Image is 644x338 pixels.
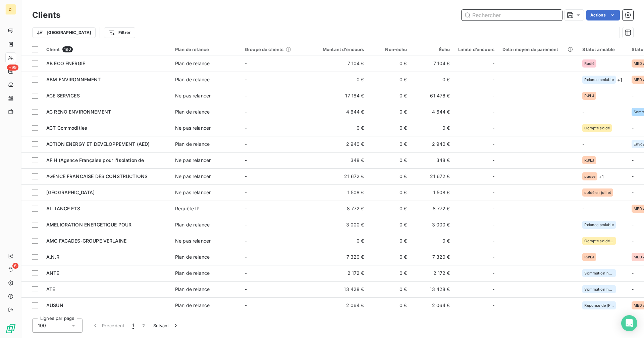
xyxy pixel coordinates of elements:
[584,239,614,243] span: Compte soldé en juin
[46,141,150,147] span: ACTION ENERGY ET DEVELOPPEMENT (AED)
[368,168,411,184] td: 0 €
[46,77,101,82] span: ABM ENVIRONNEMENT
[458,47,494,52] div: Limite d’encours
[245,302,247,308] span: -
[175,125,211,131] div: Ne pas relancer
[245,189,247,195] span: -
[5,323,16,334] img: Logo LeanPay
[46,302,63,308] span: AUSUN
[368,233,411,249] td: 0 €
[46,270,59,276] span: ANTE
[245,286,247,292] span: -
[245,206,247,211] span: -
[411,184,454,201] td: 1 508 €
[12,263,18,269] span: 6
[245,157,247,163] span: -
[632,286,634,292] span: -
[411,265,454,281] td: 2 172 €
[492,302,494,309] span: -
[368,136,411,152] td: 0 €
[632,189,634,195] span: -
[632,238,634,244] span: -
[368,184,411,201] td: 0 €
[138,319,149,333] button: 2
[175,157,211,164] div: Ne pas relancer
[128,319,138,333] button: 1
[492,254,494,260] span: -
[175,238,211,244] div: Ne pas relancer
[245,222,247,227] span: -
[582,141,584,147] span: -
[175,173,211,180] div: Ne pas relancer
[582,47,623,52] div: Statut amiable
[311,184,368,201] td: 1 508 €
[311,281,368,297] td: 13 428 €
[32,27,96,38] button: [GEOGRAPHIC_DATA]
[46,109,111,115] span: AC RENO ENVIRONNEMENT
[584,94,594,98] span: RJ/LJ
[311,201,368,217] td: 8 772 €
[175,270,210,277] div: Plan de relance
[46,238,126,244] span: AMG FACADES-GROUPE VERLAINE
[368,201,411,217] td: 0 €
[46,286,55,292] span: ATE
[175,76,210,83] div: Plan de relance
[46,189,95,195] span: [GEOGRAPHIC_DATA]
[46,125,87,131] span: ACT Commodities
[245,173,247,179] span: -
[411,233,454,249] td: 0 €
[245,93,247,98] span: -
[411,120,454,136] td: 0 €
[492,125,494,131] span: -
[46,60,85,66] span: AB ECO ENERGIE
[46,206,80,211] span: ALLIANCE ETS
[311,217,368,233] td: 3 000 €
[311,120,368,136] td: 0 €
[492,189,494,196] span: -
[311,233,368,249] td: 0 €
[632,157,634,163] span: -
[245,77,247,82] span: -
[368,265,411,281] td: 0 €
[368,72,411,88] td: 0 €
[411,217,454,233] td: 3 000 €
[632,173,634,179] span: -
[46,254,59,260] span: A.N.R
[492,92,494,99] span: -
[46,222,131,227] span: AMELIORATION ENERGETIQUE POUR
[368,217,411,233] td: 0 €
[62,46,73,52] span: 190
[175,221,210,228] div: Plan de relance
[245,60,247,66] span: -
[311,265,368,281] td: 2 172 €
[175,60,210,67] div: Plan de relance
[46,173,148,179] span: AGENCE FRANCAISE DES CONSTRUCTIONS
[586,10,620,20] button: Actions
[368,104,411,120] td: 0 €
[492,76,494,83] span: -
[621,315,637,331] div: Open Intercom Messenger
[311,152,368,168] td: 348 €
[368,120,411,136] td: 0 €
[632,93,634,98] span: -
[149,319,183,333] button: Suivant
[411,201,454,217] td: 8 772 €
[175,286,210,293] div: Plan de relance
[368,88,411,104] td: 0 €
[245,125,247,131] span: -
[492,157,494,164] span: -
[245,254,247,260] span: -
[632,222,634,227] span: -
[245,141,247,147] span: -
[368,281,411,297] td: 0 €
[311,136,368,152] td: 2 940 €
[492,286,494,293] span: -
[245,270,247,276] span: -
[492,109,494,115] span: -
[632,125,634,131] span: -
[315,47,364,52] div: Montant d'encours
[411,152,454,168] td: 348 €
[582,206,584,211] span: -
[245,238,247,244] span: -
[599,173,604,180] span: + 1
